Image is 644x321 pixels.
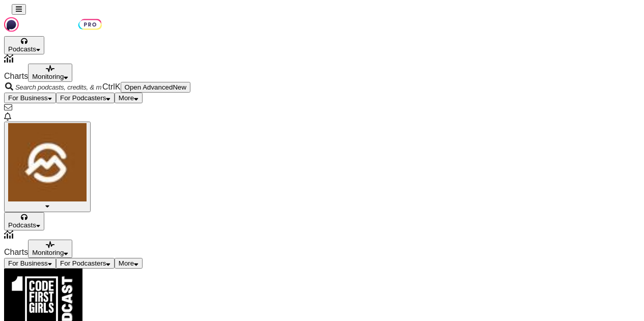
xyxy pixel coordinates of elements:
[8,123,87,203] span: Logged in as hey85204
[4,93,56,103] button: open menu
[4,36,44,54] button: open menu
[8,221,36,229] span: Podcasts
[4,15,102,34] img: Podchaser - Follow, Share and Rate Podcasts
[173,83,186,91] span: New
[4,230,640,256] a: Charts
[4,258,56,269] button: open menu
[121,82,191,93] button: Open AdvancedNew
[32,73,64,80] span: Monitoring
[119,94,134,102] span: More
[115,258,143,269] button: open menu
[8,45,36,53] span: Podcasts
[4,27,102,36] a: Podchaser - Follow, Share and Rate Podcasts
[4,54,640,80] a: Charts
[32,249,64,256] span: Monitoring
[119,259,134,267] span: More
[60,259,106,267] span: For Podcasters
[4,72,28,80] span: Charts
[28,64,72,82] button: open menu
[8,259,48,267] span: For Business
[4,122,91,212] button: Show profile menu
[4,212,44,230] button: open menu
[60,94,106,102] span: For Podcasters
[56,93,115,103] button: open menu
[8,123,87,201] img: User Profile
[8,94,48,102] span: For Business
[56,258,115,269] button: open menu
[125,83,173,91] span: Open Advanced
[115,93,143,103] button: open menu
[4,112,11,121] a: Show notifications dropdown
[28,240,72,258] button: open menu
[4,82,640,93] div: Search podcasts, credits, & more...
[4,103,12,112] a: Show notifications dropdown
[102,82,121,91] span: Ctrl K
[4,248,28,256] span: Charts
[14,83,102,92] input: Search podcasts, credits, & more...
